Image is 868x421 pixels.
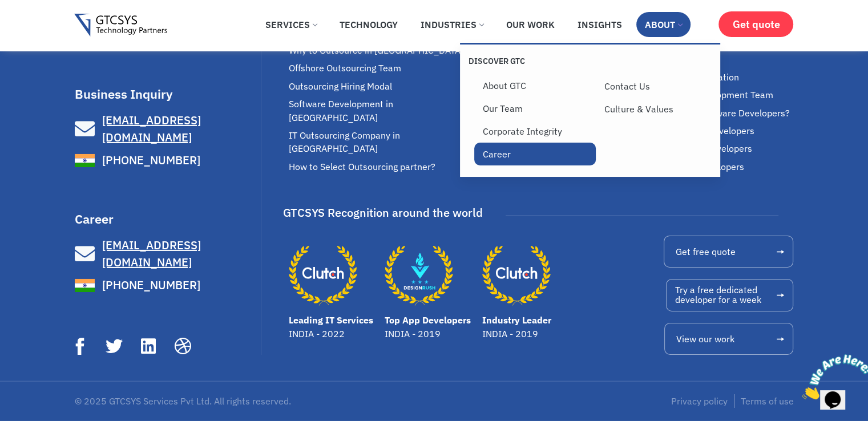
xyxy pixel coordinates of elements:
[648,88,800,102] a: Dedicated Development Team
[482,241,551,310] a: Industry Leader
[718,11,793,37] a: Get quote
[289,62,470,75] a: Offshore Outsourcing Team
[289,80,470,93] a: Outsourcing Hiring Modal
[75,396,429,406] p: © 2025 GTCSYS Services Pvt Ltd. All rights reserved.
[648,107,800,120] a: How to Hire Software Developers?
[648,160,800,173] a: Hire Mobile Developers
[289,80,392,93] span: Outsourcing Hiring Modal
[283,202,483,224] div: GTCSYS Recognition around the world
[664,323,793,355] a: View our work
[385,314,471,326] a: Top App Developers
[797,350,868,404] iframe: chat widget
[74,14,167,37] img: Gtcsys logo
[474,97,596,120] a: Our Team
[648,124,800,137] a: Hire Frontend Developers
[675,285,761,305] span: Try a free dedicated developer for a week
[289,98,470,124] a: Software Development in [GEOGRAPHIC_DATA]
[75,237,259,271] a: [EMAIL_ADDRESS][DOMAIN_NAME]
[666,279,793,311] a: Try a free dedicateddeveloper for a week
[99,152,200,169] span: [PHONE_NUMBER]
[75,213,259,225] h3: Career
[648,142,800,155] a: Hire Backend Developers
[289,241,357,310] a: Leading IT Services
[482,327,551,341] p: INDIA - 2019
[75,112,259,146] a: [EMAIL_ADDRESS][DOMAIN_NAME]
[569,12,631,37] a: Insights
[102,237,201,270] span: [EMAIL_ADDRESS][DOMAIN_NAME]
[289,327,373,341] p: INDIA - 2022
[75,151,259,171] a: [PHONE_NUMBER]
[741,394,794,408] a: Terms of use
[385,241,453,310] a: Top App Developers
[75,276,259,295] a: [PHONE_NUMBER]
[671,394,728,408] a: Privacy policy
[676,334,734,343] span: View our work
[289,160,470,173] a: How to Select Outsourcing partner?
[289,314,373,326] a: Leading IT Services
[289,62,401,75] span: Offshore Outsourcing Team
[99,277,200,294] span: [PHONE_NUMBER]
[596,98,717,120] a: Culture & Values
[469,56,590,66] p: Discover GTC
[474,74,596,97] a: About GTC
[289,129,470,156] a: IT Outsourcing Company in [GEOGRAPHIC_DATA]
[385,327,471,341] p: INDIA - 2019
[257,12,325,37] a: Services
[75,88,259,100] h3: Business Inquiry
[636,12,691,37] a: About
[5,5,75,50] img: Chat attention grabber
[474,143,596,165] a: Career
[331,12,406,37] a: Technology
[732,18,780,30] span: Get quote
[289,160,435,173] span: How to Select Outsourcing partner?
[412,12,492,37] a: Industries
[498,12,563,37] a: Our Work
[664,236,793,268] a: Get free quote
[648,71,800,84] a: IT Staff Augmentation
[474,120,596,143] a: Corporate Integrity
[596,75,717,98] a: Contact Us
[102,112,201,145] span: [EMAIL_ADDRESS][DOMAIN_NAME]
[676,247,736,256] span: Get free quote
[482,314,551,326] a: Industry Leader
